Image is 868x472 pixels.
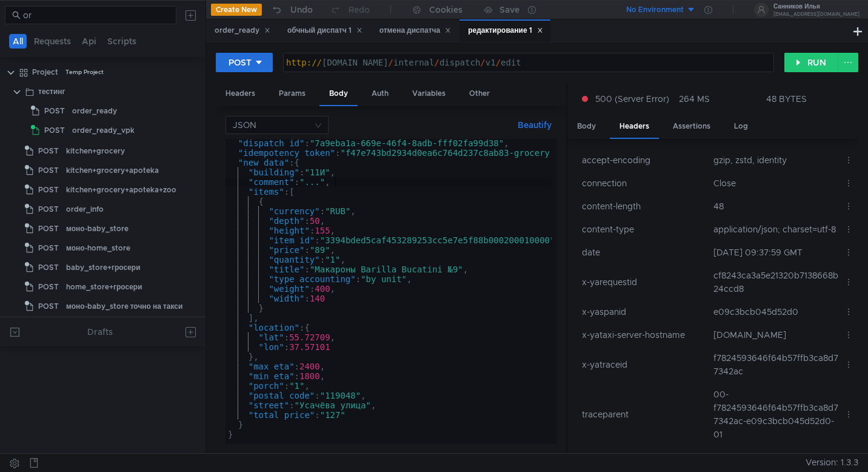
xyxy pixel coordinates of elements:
[65,63,104,81] div: Temp Project
[773,12,860,16] div: [EMAIL_ADDRESS][DOMAIN_NAME]
[9,34,27,49] button: All
[349,2,370,17] div: Redo
[709,346,840,383] td: f7824593646f64b57ffb3ca8d77342ac
[468,24,542,37] div: редактирование 1
[577,195,709,218] td: content-length
[104,34,140,49] button: Scripts
[321,1,378,19] button: Redo
[38,200,59,218] span: POST
[319,83,358,106] div: Body
[362,83,398,105] div: Auth
[66,297,182,315] div: моно-baby_store точно на такси
[44,102,65,120] span: POST
[211,4,262,16] button: Create New
[709,241,840,264] td: [DATE] 09:37:59 GMT
[429,2,462,17] div: Cookies
[577,241,709,264] td: date
[709,218,840,241] td: application/json; charset=utf-8
[709,300,840,323] td: e09c3bcb045d52d0
[38,83,65,101] div: тестинг
[66,258,141,277] div: baby_store+гросери
[216,53,273,72] button: POST
[663,115,720,138] div: Assertions
[679,93,710,104] div: 264 MS
[38,220,59,238] span: POST
[38,278,59,296] span: POST
[66,278,142,296] div: home_store+гросери
[709,264,840,300] td: cf8243ca3a5e21320b7138668b24ccd8
[577,383,709,446] td: traceparent
[66,181,176,199] div: kitchen+grocery+apoteka+zoo
[379,24,452,37] div: отмена диспатча
[23,8,169,22] input: Search...
[72,102,117,120] div: order_ready
[709,149,840,172] td: gzip, zstd, identity
[269,83,315,105] div: Params
[766,93,807,104] div: 48 BYTES
[709,172,840,195] td: Close
[38,181,59,199] span: POST
[38,258,59,277] span: POST
[78,34,100,49] button: Api
[38,161,59,180] span: POST
[290,2,313,17] div: Undo
[216,83,265,105] div: Headers
[38,239,59,257] span: POST
[66,200,104,218] div: order_info
[577,218,709,241] td: content-type
[709,383,840,446] td: 00-f7824593646f64b57ffb3ca8d77342ac-e09c3bcb045d52d0-01
[577,346,709,383] td: x-yatraceid
[724,115,758,138] div: Log
[806,454,858,471] span: Version: 1.3.3
[577,172,709,195] td: connection
[66,142,125,160] div: kitchen+grocery
[262,1,321,19] button: Undo
[215,24,270,37] div: order_ready
[66,220,129,238] div: моно-baby_store
[784,53,838,72] button: RUN
[459,83,499,105] div: Other
[709,195,840,218] td: 48
[577,300,709,323] td: x-yaspanid
[513,118,556,132] button: Beautify
[38,317,59,335] span: POST
[567,115,606,138] div: Body
[709,323,840,346] td: [DOMAIN_NAME]
[44,121,65,140] span: POST
[626,4,684,16] div: No Environment
[30,34,75,49] button: Requests
[38,297,59,315] span: POST
[32,63,58,81] div: Project
[577,264,709,300] td: x-yarequestid
[287,24,362,37] div: обчный диспатч 1
[610,115,659,139] div: Headers
[72,121,135,140] div: order_ready_vpk
[499,5,519,14] div: Save
[577,323,709,346] td: x-yataxi-server-hostname
[577,149,709,172] td: accept-encoding
[66,161,159,180] div: kitchen+grocery+apoteka
[402,83,455,105] div: Variables
[66,239,130,257] div: моно-home_store
[66,317,184,335] div: моно-home_store точно на такси
[87,325,113,339] div: Drafts
[38,142,59,160] span: POST
[229,56,252,69] div: POST
[773,4,860,10] div: Санников Илья
[595,92,669,106] span: 500 (Server Error)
